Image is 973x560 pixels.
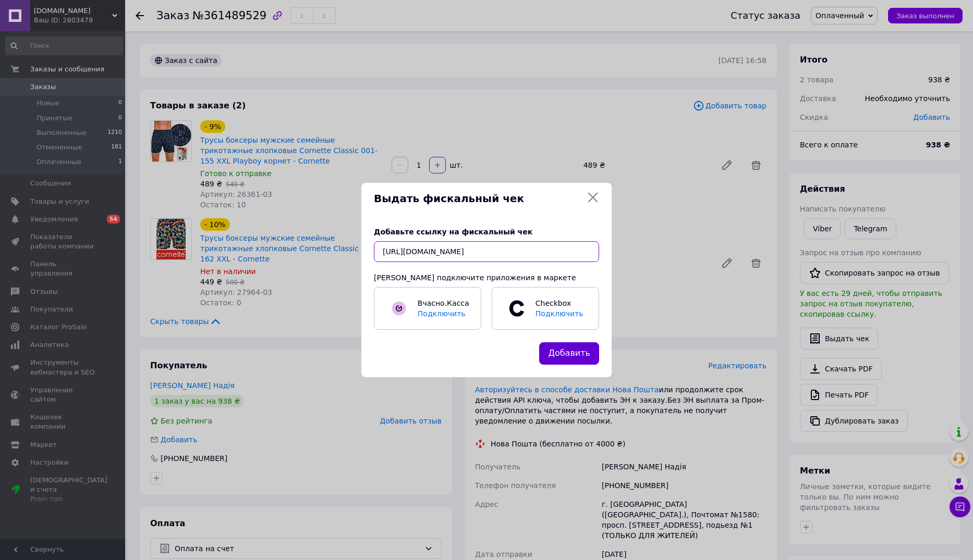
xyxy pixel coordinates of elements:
span: Подключить [418,309,466,318]
span: Выдать фискальный чек [374,191,582,206]
span: Подключить [536,309,583,318]
div: [PERSON_NAME] подключите приложения в маркете [374,272,599,283]
a: Вчасно.КассаПодключить [374,287,481,330]
input: URL чека [374,241,599,262]
button: Добавить [539,342,599,365]
a: CheckboxПодключить [492,287,599,330]
span: Добавьте ссылку на фискальный чек [374,228,532,236]
span: Вчасно.Касса [418,299,469,307]
span: Checkbox [530,298,588,319]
